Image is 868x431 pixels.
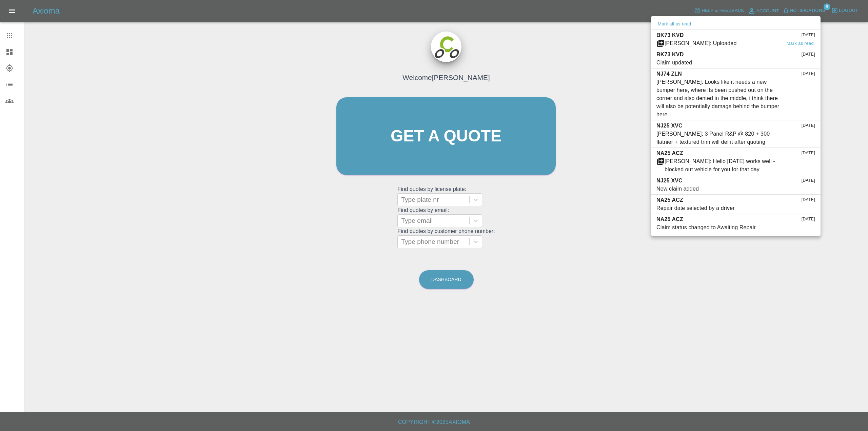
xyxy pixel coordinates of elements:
p: NJ74 ZLN [656,70,682,78]
div: Repair date selected by a driver [656,204,735,212]
span: [DATE] [802,71,815,77]
span: [DATE] [802,197,815,203]
span: [DATE] [802,216,815,223]
p: NJ25 XVC [656,122,683,130]
div: [PERSON_NAME]: Hello [DATE] works well - blocked out vehicle for you for that day [665,157,781,174]
div: Claim updated [656,59,692,67]
div: [PERSON_NAME]: Uploaded [665,39,736,47]
p: NA25 ACZ [656,196,683,204]
div: Claim status changed to Awaiting Repair [656,223,756,232]
div: [PERSON_NAME]: 3 Panel R&P @ 820 + 300 flatnier + textured trim will del it after quoting [656,130,781,146]
p: BK73 KVD [656,51,684,59]
div: [PERSON_NAME]: Looks like it needs a new bumper here, where its been pushed out on the corner and... [656,78,781,119]
p: BK73 KVD [656,31,684,39]
button: Mark as read [785,40,815,47]
div: New claim added [656,185,699,193]
span: [DATE] [802,32,815,39]
button: Mark all as read [656,20,692,28]
span: [DATE] [802,150,815,157]
span: [DATE] [802,51,815,58]
p: NA25 ACZ [656,149,683,157]
p: NJ25 XVC [656,177,683,185]
span: [DATE] [802,122,815,129]
span: [DATE] [802,177,815,184]
p: NA25 ACZ [656,215,683,223]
